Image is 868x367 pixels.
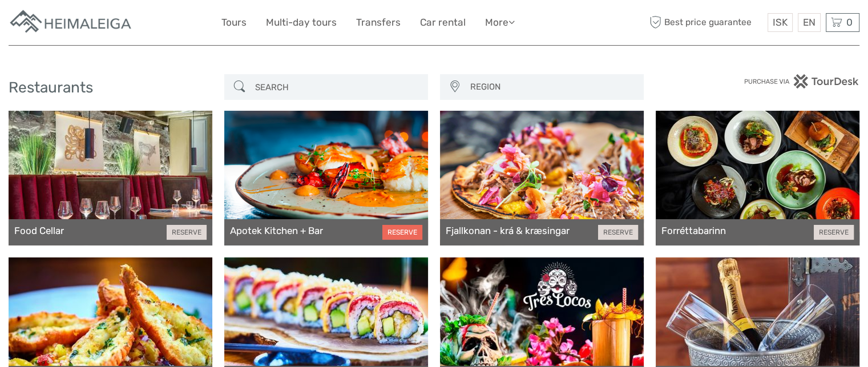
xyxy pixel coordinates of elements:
[221,14,247,31] a: Tours
[356,14,401,31] a: Transfers
[266,14,337,31] a: Multi-day tours
[744,74,859,88] img: PurchaseViaTourDesk.png
[251,77,422,97] input: SEARCH
[382,225,422,240] a: RESERVE
[131,18,145,31] button: Open LiveChat chat widget
[465,78,638,96] button: REGION
[446,225,570,236] a: Fjallkonan - krá & kræsingar
[16,20,129,29] p: We're away right now. Please check back later!
[661,225,726,236] a: Forréttabarinn
[798,13,821,32] div: EN
[167,225,207,240] a: RESERVE
[9,9,134,37] img: Apartments in Reykjavik
[9,79,212,97] h2: Restaurants
[230,225,323,236] a: Apotek Kitchen + Bar
[485,14,515,31] a: More
[773,17,788,28] span: ISK
[845,17,854,28] span: 0
[598,225,638,240] a: RESERVE
[14,225,64,236] a: Food Cellar
[814,225,854,240] a: RESERVE
[647,13,765,32] span: Best price guarantee
[420,14,466,31] a: Car rental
